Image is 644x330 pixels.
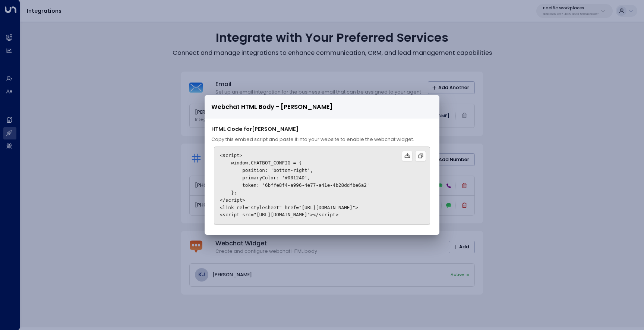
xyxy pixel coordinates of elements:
[211,125,433,133] h3: HTML Code for [PERSON_NAME]
[211,136,433,143] p: Copy this embed script and paste it into your website to enable the webchat widget.
[220,153,370,217] code: <script> window.CHATBOT_CONFIG = { position: 'bottom-right', primaryColor: '#00124D', token: '6bf...
[211,102,333,112] span: Webchat HTML Body - [PERSON_NAME]
[402,151,413,161] button: Download HTML file
[415,151,426,161] button: Copy HTML to clipboard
